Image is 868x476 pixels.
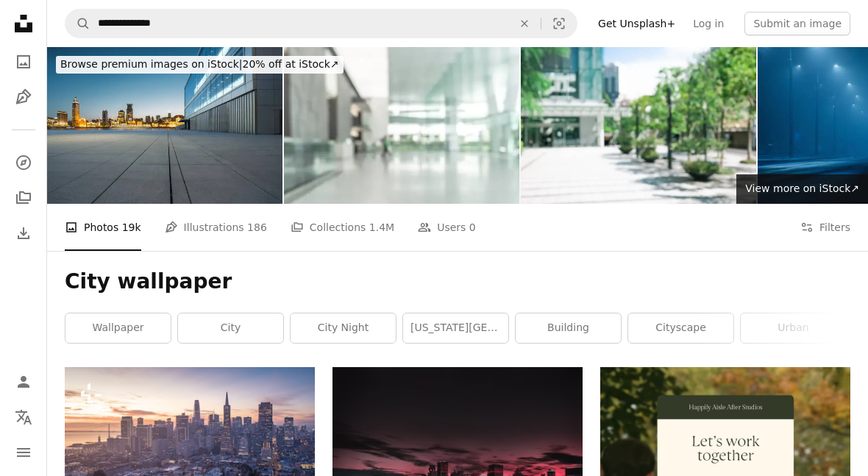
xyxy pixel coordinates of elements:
button: Submit an image [744,12,850,35]
a: [US_STATE][GEOGRAPHIC_DATA] wallpaper [403,313,508,343]
a: View more on iStock↗ [736,174,868,204]
a: cityscape [628,313,733,343]
a: wallpaper [65,313,171,343]
img: Defocused city [521,47,756,204]
a: Explore [9,148,38,177]
button: Visual search [541,10,577,38]
a: Collections [9,183,38,213]
a: Illustrations 186 [165,204,267,251]
a: Users 0 [418,204,476,251]
span: Browse premium images on iStock | [60,58,242,70]
span: 20% off at iStock ↗ [60,58,339,70]
img: Empty floor and city building at night. [47,47,282,204]
h1: City wallpaper [65,269,850,295]
button: Filters [800,204,850,251]
a: building [516,313,621,343]
form: Find visuals sitewide [65,9,577,38]
a: Get Unsplash+ [589,12,684,35]
button: Menu [9,438,38,467]
a: Log in [684,12,733,35]
button: Clear [508,10,541,38]
a: city night [291,313,396,343]
span: 1.4M [369,219,394,235]
a: Download History [9,219,38,248]
a: a view of a city skyline at sunset [65,444,315,457]
span: View more on iStock ↗ [745,182,859,194]
img: Blurred business office building lobby or hotel blur background interior view toward reception ha... [284,47,519,204]
span: 0 [469,219,476,235]
a: Log in / Sign up [9,367,38,397]
a: cityscape photography during golden hour [332,444,583,457]
a: Photos [9,47,38,77]
a: urban [741,313,846,343]
a: city [178,313,283,343]
a: Collections 1.4M [291,204,394,251]
button: Language [9,402,38,432]
a: Browse premium images on iStock|20% off at iStock↗ [47,47,352,82]
a: Illustrations [9,82,38,112]
button: Search Unsplash [65,10,90,38]
span: 186 [247,219,267,235]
